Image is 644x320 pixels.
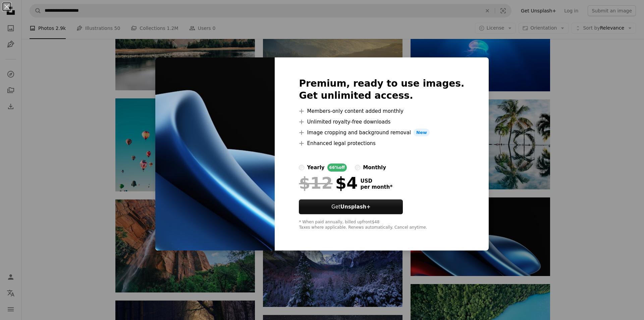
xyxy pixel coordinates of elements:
div: $4 [299,174,358,192]
div: yearly [307,164,324,172]
input: yearly66%off [299,165,304,170]
li: Enhanced legal protections [299,139,464,147]
div: * When paid annually, billed upfront $48 Taxes where applicable. Renews automatically. Cancel any... [299,220,464,230]
div: monthly [363,164,386,172]
button: GetUnsplash+ [299,199,403,214]
li: Unlimited royalty-free downloads [299,118,464,126]
input: monthly [355,165,360,170]
div: 66% off [327,164,347,172]
span: $12 [299,174,332,192]
li: Image cropping and background removal [299,129,464,137]
li: Members-only content added monthly [299,107,464,115]
img: premium_photo-1673985750677-5a4f860254c5 [155,57,275,251]
span: USD [360,178,392,184]
span: New [414,129,430,137]
span: per month * [360,184,392,190]
strong: Unsplash+ [340,204,371,210]
h2: Premium, ready to use images. Get unlimited access. [299,78,464,102]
